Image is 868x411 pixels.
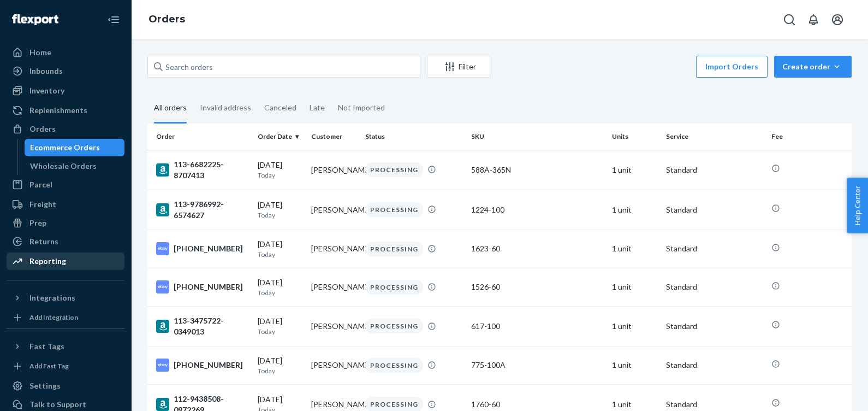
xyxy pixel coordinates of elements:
[767,124,852,150] th: Fee
[774,56,852,78] button: Create order
[608,306,662,346] td: 1 unit
[154,93,187,124] div: All orders
[307,150,361,190] td: [PERSON_NAME]
[29,236,58,247] div: Returns
[778,9,800,31] button: Open Search Box
[7,44,124,61] a: Home
[666,321,763,332] p: Standard
[29,341,64,352] div: Fast Tags
[258,327,303,336] p: Today
[7,62,124,80] a: Inbounds
[156,280,249,293] div: [PHONE_NUMBER]
[467,124,608,150] th: SKU
[307,190,361,230] td: [PERSON_NAME]
[7,253,124,270] a: Reporting
[666,165,763,175] p: Standard
[307,346,361,384] td: [PERSON_NAME]
[258,277,303,297] div: [DATE]
[30,142,100,153] div: Ecommerce Orders
[7,377,124,395] a: Settings
[258,366,303,375] p: Today
[471,243,603,254] div: 1623-60
[258,316,303,336] div: [DATE]
[258,250,303,259] p: Today
[30,161,97,172] div: Wholesale Orders
[24,8,46,17] span: Chat
[29,66,63,77] div: Inbounds
[258,239,303,259] div: [DATE]
[29,218,46,228] div: Prep
[608,268,662,306] td: 1 unit
[7,289,124,307] button: Integrations
[471,281,603,292] div: 1526-60
[662,124,768,150] th: Service
[608,346,662,384] td: 1 unit
[782,61,843,72] div: Create order
[471,399,603,410] div: 1760-60
[258,210,303,220] p: Today
[29,124,56,134] div: Orders
[7,176,124,193] a: Parcel
[307,230,361,268] td: [PERSON_NAME]
[258,199,303,220] div: [DATE]
[25,139,125,156] a: Ecommerce Orders
[25,157,125,175] a: Wholesale Orders
[365,358,423,373] div: PROCESSING
[156,159,249,181] div: 113-6682225-8707413
[7,120,124,138] a: Orders
[7,338,124,355] button: Fast Tags
[258,355,303,375] div: [DATE]
[608,230,662,268] td: 1 unit
[7,102,124,119] a: Replenishments
[365,319,423,333] div: PROCESSING
[29,199,56,210] div: Freight
[156,359,249,372] div: [PHONE_NUMBER]
[696,56,768,78] button: Import Orders
[7,360,124,373] a: Add Fast Tag
[608,190,662,230] td: 1 unit
[258,160,303,180] div: [DATE]
[7,82,124,99] a: Inventory
[264,93,296,122] div: Canceled
[7,311,124,324] a: Add Integration
[29,256,66,267] div: Reporting
[307,306,361,346] td: [PERSON_NAME]
[29,380,61,391] div: Settings
[471,204,603,215] div: 1224-100
[29,85,64,96] div: Inventory
[200,93,251,122] div: Invalid address
[148,13,185,25] a: Orders
[103,9,124,31] button: Close Navigation
[29,399,86,410] div: Talk to Support
[7,214,124,232] a: Prep
[29,292,75,303] div: Integrations
[310,93,325,122] div: Late
[307,268,361,306] td: [PERSON_NAME]
[258,288,303,297] p: Today
[666,360,763,371] p: Standard
[365,280,423,295] div: PROCESSING
[156,242,249,255] div: [PHONE_NUMBER]
[427,61,490,72] div: Filter
[147,124,253,150] th: Order
[802,9,824,31] button: Open notifications
[427,56,490,78] button: Filter
[29,361,69,371] div: Add Fast Tag
[471,165,603,175] div: 588A-365N
[338,93,385,122] div: Not Imported
[156,199,249,221] div: 113-9786992-6574627
[29,105,87,116] div: Replenishments
[29,179,52,190] div: Parcel
[847,178,868,233] button: Help Center
[361,124,467,150] th: Status
[253,124,307,150] th: Order Date
[12,14,58,25] img: Flexport logo
[365,202,423,217] div: PROCESSING
[608,124,662,150] th: Units
[7,196,124,213] a: Freight
[156,315,249,337] div: 113-3475722-0349013
[258,171,303,180] p: Today
[666,204,763,215] p: Standard
[311,132,356,141] div: Customer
